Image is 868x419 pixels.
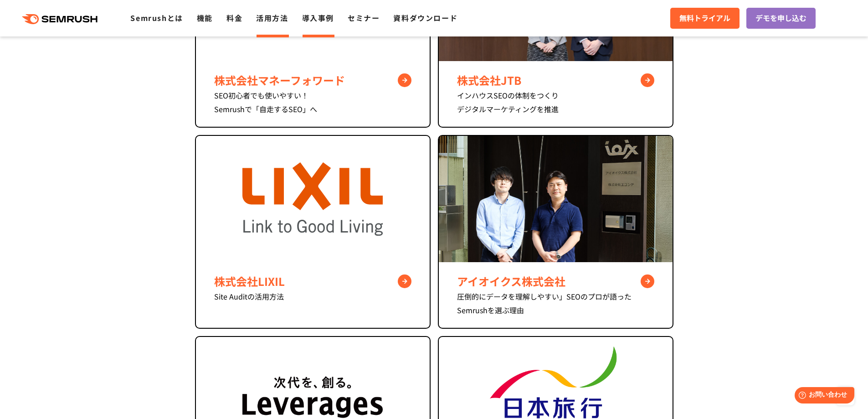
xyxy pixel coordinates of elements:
img: component [439,136,673,263]
div: 株式会社マネーフォワード [214,72,411,88]
div: アイオイクス株式会社 [457,273,654,290]
a: 機能 [197,12,213,23]
div: Site Auditの活用方法 [214,290,411,303]
a: セミナー [348,12,380,23]
a: デモを申し込む [746,8,816,29]
img: LIXIL [242,136,383,262]
div: 株式会社LIXIL [214,273,411,290]
a: 導入事例 [302,12,334,23]
span: デモを申し込む [755,12,806,24]
a: LIXIL 株式会社LIXIL Site Auditの活用方法 [195,135,431,329]
a: 資料ダウンロード [393,12,457,23]
a: 無料トライアル [670,8,740,29]
div: SEO初心者でも使いやすい！ Semrushで「自走するSEO」へ [214,88,411,116]
iframe: Help widget launcher [787,383,858,409]
div: インハウスSEOの体制をつくり デジタルマーケティングを推進 [457,88,654,116]
a: 活用方法 [256,12,288,23]
a: Semrushとは [130,12,183,23]
a: component アイオイクス株式会社 圧倒的にデータを理解しやすい」SEOのプロが語ったSemrushを選ぶ理由 [438,135,673,329]
span: 無料トライアル [679,12,730,24]
div: 圧倒的にデータを理解しやすい」SEOのプロが語ったSemrushを選ぶ理由 [457,290,654,317]
a: 料金 [226,12,242,23]
div: 株式会社JTB [457,72,654,88]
